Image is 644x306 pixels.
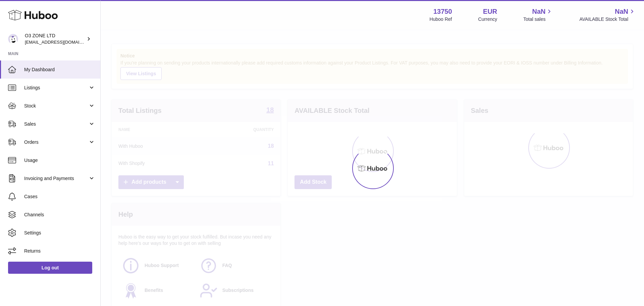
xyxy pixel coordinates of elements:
[24,193,95,200] span: Cases
[433,7,452,16] strong: 13750
[8,34,18,44] img: hello@o3zoneltd.co.uk
[579,16,636,23] span: AVAILABLE Stock Total
[483,7,497,16] strong: EUR
[24,248,95,254] span: Returns
[615,7,628,16] span: NaN
[430,16,452,23] div: Huboo Ref
[478,16,497,23] div: Currency
[8,262,92,274] a: Log out
[24,212,95,218] span: Channels
[24,230,95,236] span: Settings
[523,16,553,23] span: Total sales
[532,7,545,16] span: NaN
[24,103,88,109] span: Stock
[25,39,99,45] span: [EMAIL_ADDRESS][DOMAIN_NAME]
[24,175,88,182] span: Invoicing and Payments
[24,85,88,91] span: Listings
[24,139,88,145] span: Orders
[25,33,85,45] div: O3 ZONE LTD
[579,7,636,23] a: NaN AVAILABLE Stock Total
[523,7,553,23] a: NaN Total sales
[24,121,88,127] span: Sales
[24,157,95,164] span: Usage
[24,67,95,73] span: My Dashboard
